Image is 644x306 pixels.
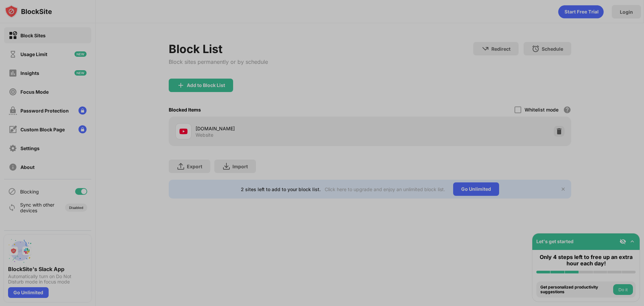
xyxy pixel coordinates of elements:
img: omni-setup-toggle.svg [629,238,636,245]
img: sync-icon.svg [8,204,16,212]
div: Export [187,164,202,169]
img: x-button.svg [560,186,566,192]
div: About [20,164,35,170]
img: new-icon.svg [74,70,87,76]
div: [DOMAIN_NAME] [196,125,370,132]
div: Blocking [20,189,39,194]
img: focus-off.svg [9,88,17,96]
img: favicons [179,127,187,135]
div: animation [558,5,604,18]
div: Only 4 steps left to free up an extra hour each day! [536,254,636,267]
div: Redirect [491,46,511,52]
div: Usage Limit [20,51,47,57]
div: Password Protection [20,108,69,114]
img: push-slack.svg [8,239,32,263]
img: logo-blocksite.svg [5,5,52,18]
div: Get personalized productivity suggestions [540,285,611,295]
img: customize-block-page-off.svg [9,125,17,134]
div: Block sites permanently or by schedule [169,58,268,65]
div: Blocked Items [169,107,201,113]
div: Import [232,164,248,169]
div: Add to Block List [187,83,225,88]
button: Do it [613,284,633,295]
img: eye-not-visible.svg [620,238,626,245]
img: settings-off.svg [9,144,17,152]
div: Whitelist mode [525,107,558,113]
img: new-icon.svg [74,51,87,57]
div: Custom Block Page [20,127,65,132]
div: Go Unlimited [453,182,499,196]
img: password-protection-off.svg [9,106,17,115]
img: block-on.svg [9,31,17,40]
div: 2 sites left to add to your block list. [241,186,321,192]
div: Block Sites [20,33,46,38]
div: Go Unlimited [8,287,49,298]
img: insights-off.svg [9,69,17,77]
div: Insights [20,70,39,76]
img: lock-menu.svg [78,106,87,115]
div: Settings [20,145,40,151]
div: Schedule [542,46,563,52]
div: Let's get started [536,238,574,244]
div: Block List [169,42,268,56]
div: Sync with other devices [20,202,55,213]
img: lock-menu.svg [78,125,87,133]
img: about-off.svg [9,163,17,171]
img: blocking-icon.svg [8,187,16,195]
div: Automatically turn on Do Not Disturb mode in focus mode [8,274,87,285]
div: Website [196,132,213,138]
div: Login [620,9,633,15]
div: Click here to upgrade and enjoy an unlimited block list. [325,186,445,192]
img: time-usage-off.svg [9,50,17,58]
div: Focus Mode [20,89,49,95]
div: Disabled [69,206,83,210]
div: BlockSite's Slack App [8,266,87,272]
